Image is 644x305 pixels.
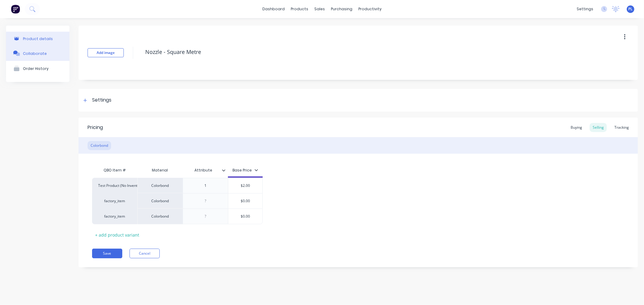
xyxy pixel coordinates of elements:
button: Save [92,249,122,258]
div: factory_item [98,214,131,219]
div: Colorbond [137,209,183,224]
div: Pricing [88,124,103,131]
div: Material [137,164,183,176]
div: settings [574,5,596,14]
div: Test Product (No Inventory)Colorbond1$2.00 [92,178,263,193]
div: Base Price [233,168,258,173]
div: purchasing [328,5,355,14]
div: Selling [590,123,607,132]
div: Colorbond [137,193,183,209]
div: $0.00 [228,193,262,209]
div: Test Product (No Inventory) [98,183,131,188]
div: $0.00 [228,209,262,224]
div: + add product variant [92,230,142,240]
div: Colorbond [137,178,183,193]
button: Order History [6,61,69,76]
div: productivity [355,5,385,14]
button: Add image [88,48,124,57]
div: Tracking [611,123,632,132]
div: factory_itemColorbond$0.00 [92,193,263,209]
div: factory_item [98,198,131,204]
div: Buying [568,123,585,132]
div: $2.00 [228,178,262,193]
div: sales [311,5,328,14]
div: 1 [191,182,221,190]
div: QBO Item # [92,164,137,176]
div: Attribute [183,163,224,178]
div: Settings [92,96,111,104]
div: Attribute [183,164,228,176]
img: Factory [11,5,20,14]
textarea: Nozzle - Square Metre [142,45,575,59]
div: Colorbond [88,141,111,150]
button: Product details [6,32,69,46]
div: factory_itemColorbond$0.00 [92,209,263,224]
button: Cancel [130,249,160,258]
button: Collaborate [6,46,69,61]
div: Collaborate [23,51,47,56]
span: PL [629,6,633,12]
div: Product details [23,36,53,41]
div: products [288,5,311,14]
a: dashboard [259,5,288,14]
div: Order History [23,66,49,71]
